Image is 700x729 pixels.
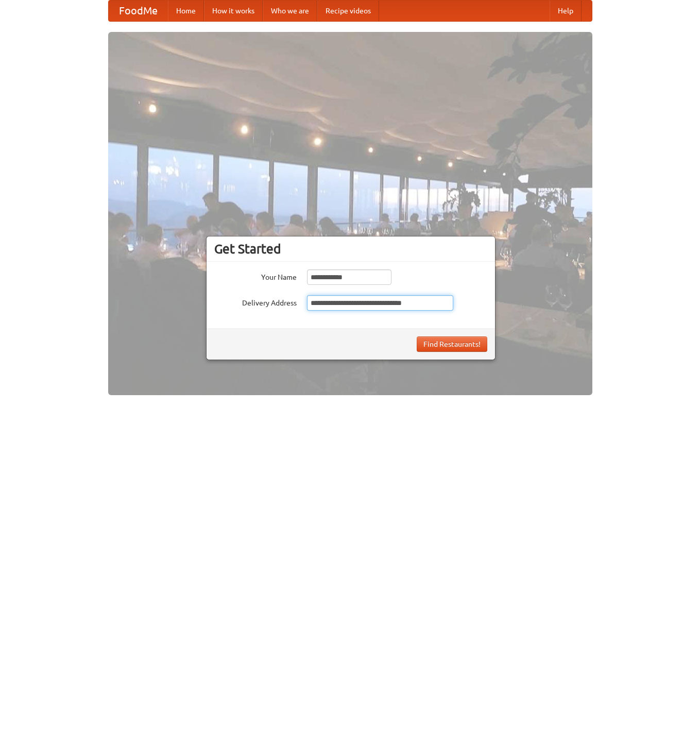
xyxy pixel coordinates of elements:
a: How it works [204,1,263,21]
label: Your Name [214,269,297,282]
h3: Get Started [214,241,487,257]
label: Delivery Address [214,295,297,308]
button: Find Restaurants! [417,336,487,352]
a: Recipe videos [317,1,379,21]
a: Help [550,1,582,21]
a: Home [168,1,204,21]
a: Who we are [263,1,317,21]
a: FoodMe [109,1,168,21]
